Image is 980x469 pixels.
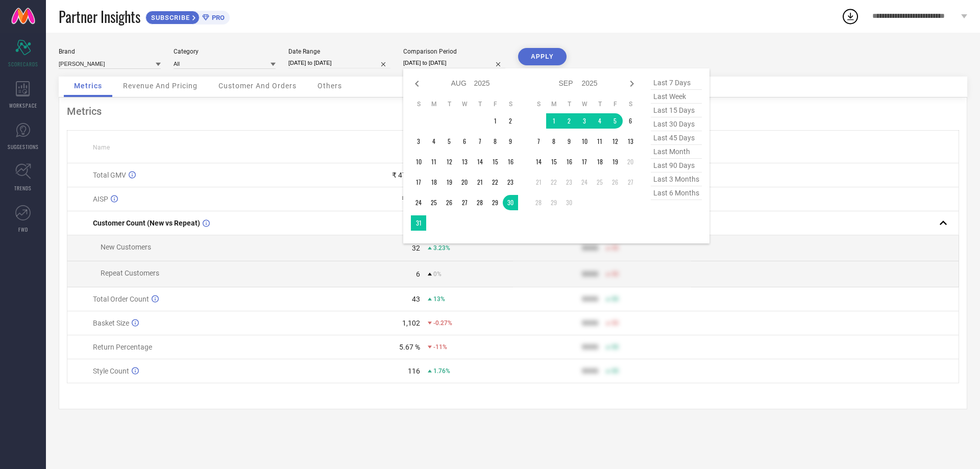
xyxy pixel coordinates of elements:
[433,343,447,351] span: -11%
[146,14,192,21] span: SUBSCRIBE
[531,134,546,149] td: Sun Sep 07 2025
[411,215,426,231] td: Sun Aug 31 2025
[623,175,638,190] td: Sat Sep 27 2025
[623,100,638,108] th: Saturday
[623,154,638,169] td: Sat Sep 20 2025
[531,175,546,190] td: Sun Sep 21 2025
[209,14,225,21] span: PRO
[101,269,159,277] span: Repeat Customers
[546,195,561,210] td: Mon Sep 29 2025
[218,82,297,90] span: Customer And Orders
[392,171,420,179] div: ₹ 47,869
[577,154,592,169] td: Wed Sep 17 2025
[412,244,420,252] div: 32
[487,175,503,190] td: Fri Aug 22 2025
[123,82,198,90] span: Revenue And Pricing
[561,113,577,129] td: Tue Sep 02 2025
[607,175,623,190] td: Fri Sep 26 2025
[546,175,561,190] td: Mon Sep 22 2025
[426,175,442,190] td: Mon Aug 18 2025
[546,113,561,129] td: Mon Sep 01 2025
[457,195,472,210] td: Wed Aug 27 2025
[457,154,472,169] td: Wed Aug 13 2025
[531,100,546,108] th: Sunday
[561,134,577,149] td: Tue Sep 09 2025
[651,186,702,200] span: last 6 months
[426,100,442,108] th: Monday
[457,175,472,190] td: Wed Aug 20 2025
[402,319,420,327] div: 1,102
[317,82,342,90] span: Others
[592,154,607,169] td: Thu Sep 18 2025
[503,134,518,149] td: Sat Aug 09 2025
[59,6,140,27] span: Partner Insights
[503,154,518,169] td: Sat Aug 16 2025
[93,295,149,303] span: Total Order Count
[411,100,426,108] th: Sunday
[651,104,702,117] span: last 15 days
[433,244,450,252] span: 3.23%
[611,343,619,351] span: 50
[592,175,607,190] td: Thu Sep 25 2025
[472,195,487,210] td: Thu Aug 28 2025
[607,113,623,129] td: Fri Sep 05 2025
[487,100,503,108] th: Friday
[487,154,503,169] td: Fri Aug 15 2025
[145,8,230,24] a: SUBSCRIBEPRO
[577,113,592,129] td: Wed Sep 03 2025
[399,343,420,351] div: 5.67 %
[546,154,561,169] td: Mon Sep 15 2025
[611,244,619,252] span: 50
[611,270,619,278] span: 50
[518,48,567,65] button: APPLY
[74,82,102,90] span: Metrics
[487,113,503,129] td: Fri Aug 01 2025
[651,159,702,172] span: last 90 days
[623,134,638,149] td: Sat Sep 13 2025
[582,343,598,351] div: 9999
[611,319,619,327] span: 50
[592,113,607,129] td: Thu Sep 04 2025
[472,154,487,169] td: Thu Aug 14 2025
[433,319,452,327] span: -0.27%
[457,134,472,149] td: Wed Aug 06 2025
[487,134,503,149] td: Fri Aug 08 2025
[93,319,129,327] span: Basket Size
[402,195,420,203] div: ₹ 903
[411,195,426,210] td: Sun Aug 24 2025
[592,134,607,149] td: Thu Sep 11 2025
[651,76,702,90] span: last 7 days
[472,134,487,149] td: Thu Aug 07 2025
[433,270,442,278] span: 0%
[442,134,457,149] td: Tue Aug 05 2025
[411,78,423,90] div: Previous month
[442,195,457,210] td: Tue Aug 26 2025
[14,184,32,192] span: TRENDS
[503,175,518,190] td: Sat Aug 23 2025
[472,100,487,108] th: Thursday
[403,58,505,68] input: Select comparison period
[651,172,702,186] span: last 3 months
[582,319,598,327] div: 9999
[582,295,598,303] div: 9999
[426,134,442,149] td: Mon Aug 04 2025
[651,145,702,159] span: last month
[426,154,442,169] td: Mon Aug 11 2025
[93,219,200,227] span: Customer Count (New vs Repeat)
[623,113,638,129] td: Sat Sep 06 2025
[577,100,592,108] th: Wednesday
[472,175,487,190] td: Thu Aug 21 2025
[503,195,518,210] td: Sat Aug 30 2025
[503,100,518,108] th: Saturday
[651,90,702,104] span: last week
[582,367,598,375] div: 9999
[531,154,546,169] td: Sun Sep 14 2025
[101,243,151,251] span: New Customers
[288,58,390,68] input: Select date range
[561,100,577,108] th: Tuesday
[93,171,126,179] span: Total GMV
[288,48,390,55] div: Date Range
[546,100,561,108] th: Monday
[561,175,577,190] td: Tue Sep 23 2025
[546,134,561,149] td: Mon Sep 08 2025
